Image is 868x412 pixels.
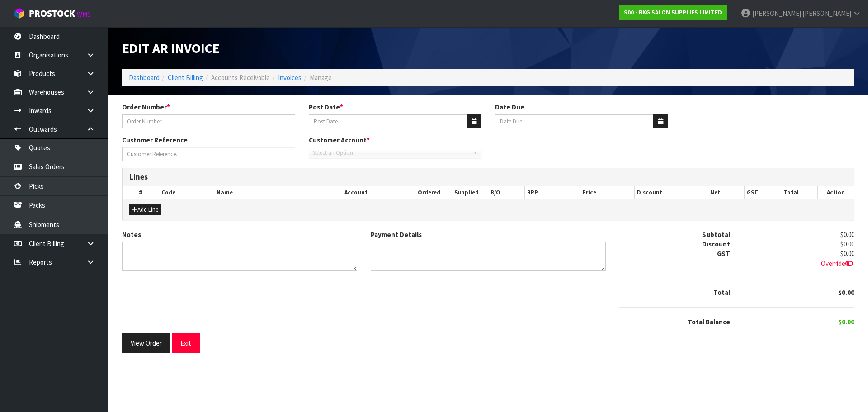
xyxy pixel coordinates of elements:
[744,186,781,199] th: GST
[371,230,422,239] label: Payment Details
[840,249,854,258] span: $0.00
[488,186,525,199] th: B/O
[122,102,170,112] label: Order Number
[342,186,415,199] th: Account
[452,186,488,199] th: Supplied
[14,8,25,19] img: cube-alt.png
[122,147,295,161] input: Customer Reference.
[495,102,524,112] label: Date Due
[309,102,343,112] label: Post Date
[29,8,75,19] span: ProStock
[123,186,159,199] th: #
[168,73,203,82] a: Client Billing
[838,317,854,326] span: $0.00
[840,240,854,248] span: $0.00
[708,186,744,199] th: Net
[821,259,854,268] span: Override
[840,230,854,239] span: $0.00
[702,230,730,239] strong: Subtotal
[313,147,470,158] span: Select an Option
[129,173,847,181] h3: Lines
[122,114,295,128] input: Order Number
[624,9,722,16] strong: S00 - RKG SALON SUPPLIES LIMITED
[580,186,634,199] th: Price
[415,186,452,199] th: Ordered
[713,288,730,297] strong: Total
[172,333,200,353] button: Exit
[495,114,654,128] input: Date Due
[752,9,801,18] span: [PERSON_NAME]
[309,135,370,145] label: Customer Account
[635,186,708,199] th: Discount
[688,317,730,326] strong: Total Balance
[211,73,270,82] span: Accounts Receivable
[781,186,817,199] th: Total
[214,186,342,199] th: Name
[159,186,214,199] th: Code
[122,39,220,57] span: Edit AR Invoice
[122,333,170,353] button: View Order
[129,204,161,215] button: Add Line
[702,240,730,248] strong: Discount
[838,288,854,297] span: $0.00
[122,135,188,145] label: Customer Reference
[310,73,332,82] span: Manage
[309,114,467,128] input: Post Date
[77,10,91,19] small: WMS
[619,5,727,20] a: S00 - RKG SALON SUPPLIES LIMITED
[802,9,851,18] span: [PERSON_NAME]
[817,186,854,199] th: Action
[122,230,141,239] label: Notes
[525,186,580,199] th: RRP
[278,73,302,82] a: Invoices
[717,249,730,258] strong: GST
[129,73,160,82] a: Dashboard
